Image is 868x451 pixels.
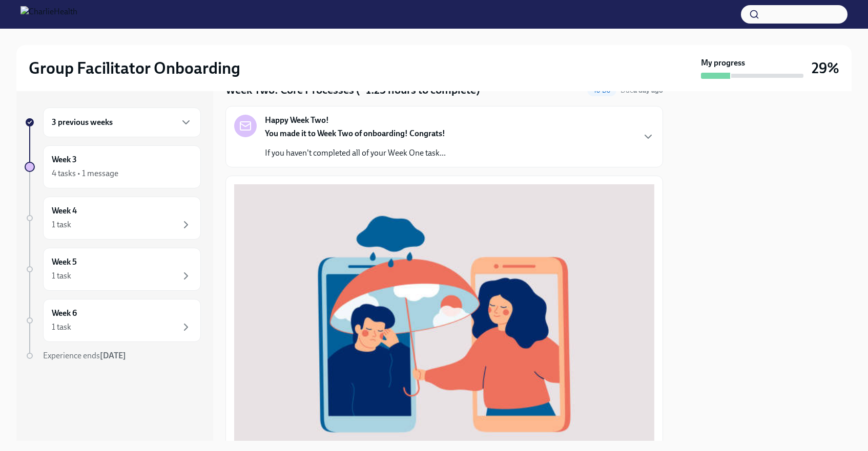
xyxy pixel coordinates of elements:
h3: 29% [812,59,839,77]
div: 1 task [52,219,71,230]
a: Week 61 task [25,299,201,342]
div: 1 task [52,270,71,282]
strong: a day ago [633,86,663,95]
a: Week 34 tasks • 1 message [25,145,201,188]
h6: Week 5 [52,256,77,268]
a: Week 41 task [25,197,201,240]
div: 4 tasks • 1 message [52,168,118,179]
span: Experience ends [43,351,126,360]
span: Due [621,86,663,95]
strong: My progress [701,57,745,69]
div: 1 task [52,321,71,333]
a: Week 51 task [25,248,201,291]
h6: 3 previous weeks [52,117,113,128]
strong: Happy Week Two! [265,115,329,126]
div: 3 previous weeks [43,108,201,137]
h6: Week 3 [52,154,77,165]
h6: Week 4 [52,205,77,217]
h6: Week 6 [52,308,77,319]
h2: Group Facilitator Onboarding [29,58,240,78]
p: If you haven't completed all of your Week One task... [265,147,446,159]
img: CharlieHealth [20,6,77,23]
strong: [DATE] [100,351,126,360]
strong: You made it to Week Two of onboarding! Congrats! [265,128,445,138]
